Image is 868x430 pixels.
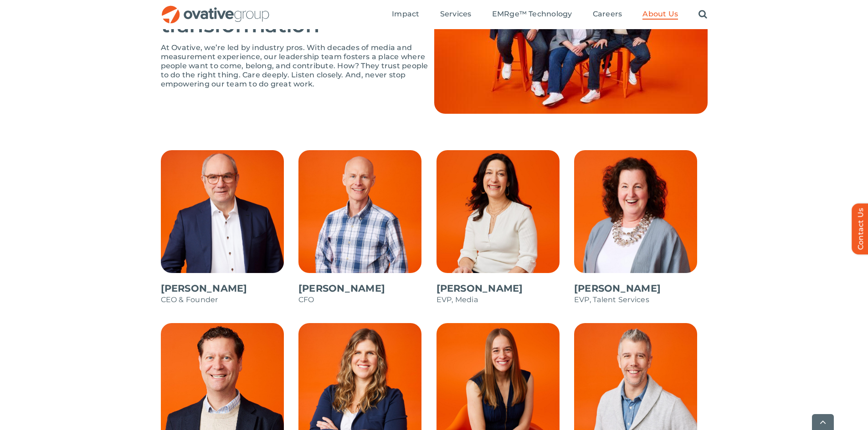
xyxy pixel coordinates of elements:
a: Services [440,10,472,20]
a: EMRge™ Technology [492,10,572,20]
span: Careers [593,10,622,19]
p: At Ovative, we’re led by industry pros. With decades of media and measurement experience, our lea... [161,43,434,89]
span: Services [440,10,472,19]
a: Search [699,10,707,20]
span: About Us [642,10,678,19]
a: Impact [392,10,419,20]
span: Impact [392,10,419,19]
span: EMRge™ Technology [492,10,572,19]
a: Careers [593,10,622,20]
a: About Us [642,10,678,20]
a: OG_Full_horizontal_RGB [161,5,270,13]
